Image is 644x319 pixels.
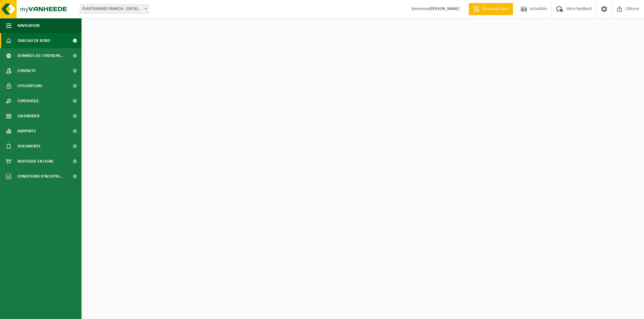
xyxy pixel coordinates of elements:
strong: [PERSON_NAME] [429,7,460,11]
span: Boutique en ligne [18,154,54,169]
span: Documents [18,139,40,154]
span: Demande devis [481,6,510,12]
span: Calendrier [18,109,40,124]
span: Contacts [18,63,36,78]
span: Rapports [18,124,36,139]
span: Conditions d'accepta... [18,169,63,184]
span: Contrat(s) [18,93,38,109]
a: Demande devis [469,3,513,15]
span: PLASTIENVASE FRANCIA - ARRAS [80,5,149,14]
span: Données de l'entrepr... [18,48,64,63]
span: Tableau de bord [18,33,50,48]
span: PLASTIENVASE FRANCIA - ARRAS [80,5,149,13]
span: Navigation [18,18,40,33]
span: Utilisateurs [18,78,42,93]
